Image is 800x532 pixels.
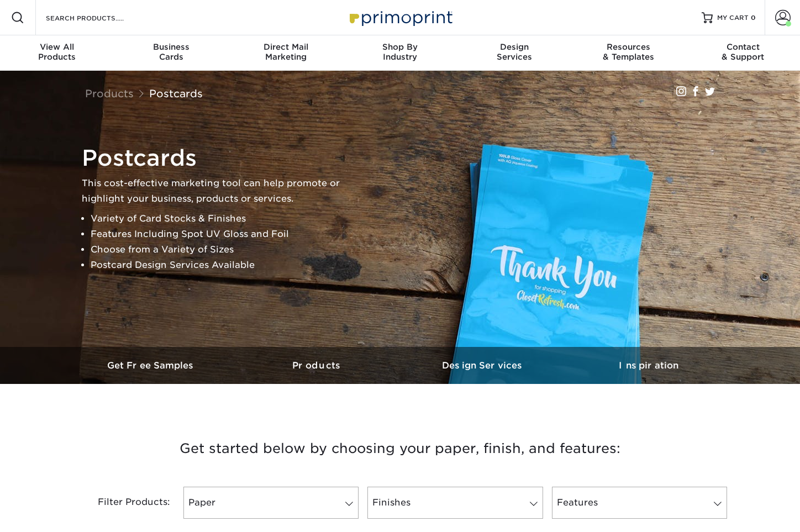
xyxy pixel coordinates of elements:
li: Features Including Spot UV Gloss and Foil [91,227,358,242]
a: Contact& Support [686,35,800,71]
h1: Postcards [82,145,358,171]
h3: Get started below by choosing your paper, finish, and features: [77,424,723,473]
span: MY CART [717,13,749,23]
a: Shop ByIndustry [343,35,457,71]
div: Marketing [229,42,343,62]
span: Direct Mail [229,42,343,52]
a: Postcards [149,87,203,99]
a: Paper [183,487,359,519]
span: Business [114,42,229,52]
a: Direct MailMarketing [229,35,343,71]
div: & Support [686,42,800,62]
li: Choose from a Variety of Sizes [91,242,358,257]
span: Resources [571,42,686,52]
span: Contact [686,42,800,52]
a: Design Services [400,347,566,384]
a: Features [552,487,727,519]
a: Inspiration [566,347,731,384]
div: Industry [343,42,457,62]
span: 0 [751,14,756,22]
a: BusinessCards [114,35,229,71]
li: Variety of Card Stocks & Finishes [91,211,358,227]
a: Finishes [367,487,543,519]
span: Design [457,42,571,52]
a: Products [234,347,400,384]
li: Postcard Design Services Available [91,257,358,273]
div: Cards [114,42,229,62]
h3: Products [234,360,400,371]
input: SEARCH PRODUCTS..... [45,11,152,24]
img: Primoprint [345,6,455,29]
div: Services [457,42,571,62]
a: DesignServices [457,35,571,71]
h3: Get Free Samples [69,360,234,371]
div: & Templates [571,42,686,62]
a: Resources& Templates [571,35,686,71]
div: Filter Products: [69,487,179,519]
p: This cost-effective marketing tool can help promote or highlight your business, products or servi... [82,176,358,207]
span: Shop By [343,42,457,52]
a: Get Free Samples [69,347,234,384]
h3: Design Services [400,360,566,371]
a: Products [85,87,134,99]
h3: Inspiration [566,360,731,371]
